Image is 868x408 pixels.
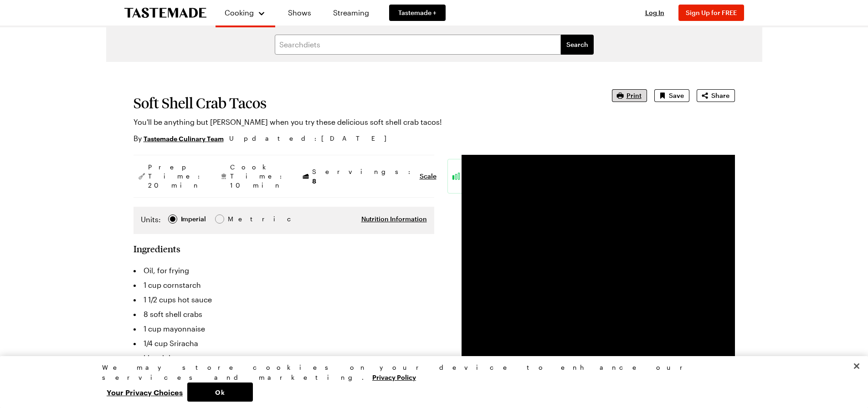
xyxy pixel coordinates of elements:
h1: Soft Shell Crab Tacos [134,95,586,111]
span: Imperial [181,214,207,224]
div: We may store cookies on your device to enhance our services and marketing. [102,362,758,382]
button: Log In [637,8,673,17]
button: Cooking [225,4,266,22]
div: Metric [228,214,247,224]
span: Updated : [DATE] [229,133,395,143]
button: Nutrition Information [361,214,427,224]
li: 1 cup cornstarch [134,278,434,292]
button: Your Privacy Choices [102,382,187,402]
p: You'll be anything but [PERSON_NAME] when you try these delicious soft shell crab tacos! [134,117,586,127]
button: Print [612,89,647,102]
a: Tastemade Culinary Team [144,133,224,143]
span: Cook Time: 10 min [230,163,287,190]
span: Metric [228,214,248,224]
button: Ok [187,382,253,402]
span: Tastemade + [398,8,437,17]
span: Log In [645,9,664,16]
button: Sign Up for FREE [678,5,744,21]
div: Imperial [181,214,206,224]
span: Cooking [225,8,254,17]
button: Save recipe [654,89,689,102]
li: 1 1/2 cups hot sauce [134,292,434,307]
span: 8 [312,176,316,185]
button: Scale [420,172,437,181]
li: Oil, for frying [134,263,434,278]
li: 8 soft shell crabs [134,307,434,321]
div: Imperial Metric [141,214,247,227]
span: Search [566,40,588,49]
a: Tastemade + [389,5,446,21]
button: Close [847,356,867,376]
li: Lime juice [134,351,434,365]
span: Servings: [312,167,415,186]
p: By [134,133,224,144]
span: Save [669,91,684,100]
span: Sign Up for FREE [686,9,737,16]
a: More information about your privacy, opens in a new tab [372,372,416,381]
a: To Tastemade Home Page [124,8,206,18]
label: Units: [141,214,161,225]
button: Share [697,89,735,102]
li: 1 cup mayonnaise [134,321,434,336]
button: filters [561,35,594,55]
span: Print [627,91,642,100]
span: Share [711,91,729,100]
div: Privacy [102,362,758,402]
span: Prep Time: 20 min [148,163,205,190]
h2: Ingredients [134,243,180,254]
li: 1/4 cup Sriracha [134,336,434,351]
